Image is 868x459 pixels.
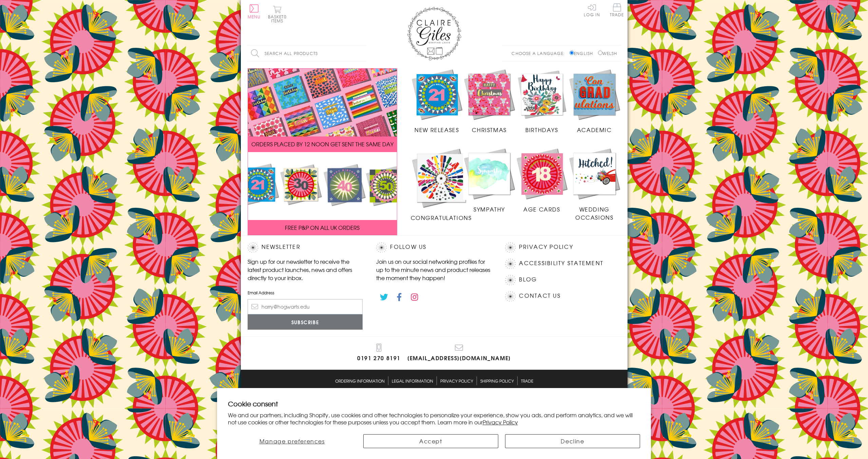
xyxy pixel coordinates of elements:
[248,4,261,19] button: Menu
[248,242,363,253] h2: Newsletter
[598,51,602,55] input: Welsh
[483,418,518,426] a: Privacy Policy
[610,3,624,18] a: Trade
[259,437,325,445] span: Manage preferences
[271,14,287,24] span: 0 items
[248,314,363,330] input: Subscribe
[472,126,506,134] span: Christmas
[411,214,472,222] span: Congratulations
[392,377,433,385] a: Legal Information
[480,377,514,385] a: Shipping Policy
[519,291,560,300] a: Contact Us
[512,50,568,56] p: Choose a language:
[516,68,568,134] a: Birthdays
[525,126,558,134] span: Birthdays
[285,223,360,232] span: FREE P&P ON ALL UK ORDERS
[577,126,612,134] span: Academic
[568,68,621,134] a: Academic
[407,344,511,363] a: [EMAIL_ADDRESS][DOMAIN_NAME]
[610,3,624,17] span: Trade
[363,434,498,448] button: Accept
[519,242,573,252] a: Privacy Policy
[519,275,537,284] a: Blog
[248,290,363,296] label: Email Address
[519,259,603,268] a: Accessibility Statement
[407,7,461,60] img: Claire Giles Greetings Cards
[376,242,491,253] h2: Follow Us
[575,205,613,221] span: Wedding Occasions
[248,14,261,20] span: Menu
[268,5,287,23] button: Basket0 items
[584,3,600,17] a: Log In
[248,299,363,314] input: harry@hogwarts.edu
[360,46,366,61] input: Search
[228,434,356,448] button: Manage preferences
[228,411,640,426] p: We and our partners, including Shopify, use cookies and other technologies to personalize your ex...
[463,68,516,134] a: Christmas
[376,257,491,282] p: Join us on our social networking profiles for up to the minute news and product releases the mome...
[505,434,640,448] button: Decline
[516,147,568,213] a: Age Cards
[474,205,505,213] span: Sympathy
[463,147,516,213] a: Sympathy
[411,68,463,134] a: New Releases
[598,50,617,56] label: Welsh
[568,147,621,221] a: Wedding Occasions
[335,377,385,385] a: Ordering Information
[414,126,459,134] span: New Releases
[521,377,533,385] a: Trade
[411,147,472,222] a: Congratulations
[248,46,366,61] input: Search all products
[228,399,640,408] h2: Cookie consent
[440,377,473,385] a: Privacy Policy
[251,140,393,148] span: ORDERS PLACED BY 12 NOON GET SENT THE SAME DAY
[248,257,363,282] p: Sign up for our newsletter to receive the latest product launches, news and offers directly to yo...
[357,344,401,363] a: 0191 270 8191
[523,205,560,213] span: Age Cards
[570,51,574,55] input: English
[570,50,596,56] label: English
